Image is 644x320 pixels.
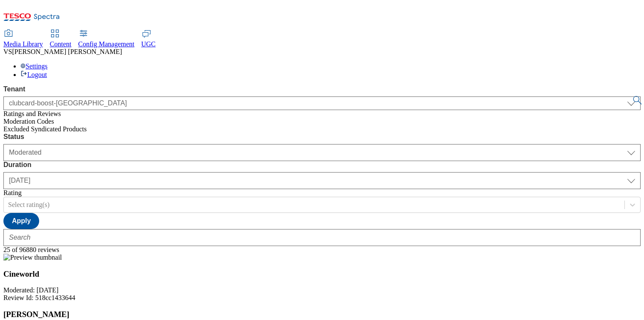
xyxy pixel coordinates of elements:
h3: Cineworld [3,269,641,279]
div: Review Id: 518cc1433644 [3,294,641,302]
span: Excluded Syndicated Products [3,125,87,133]
span: Media Library [3,40,43,48]
span: Content [50,40,72,48]
label: Duration [3,161,641,169]
span: [PERSON_NAME] [PERSON_NAME] [12,48,122,55]
a: Media Library [3,30,43,48]
a: UGC [141,30,156,48]
a: Content [50,30,72,48]
span: VS [3,48,12,55]
div: Moderated: [DATE] [3,286,641,294]
a: Settings [20,62,48,70]
span: UGC [141,40,156,48]
label: Rating [3,189,22,196]
label: Status [3,133,641,141]
div: 25 of 96880 reviews [3,246,641,254]
span: Config Management [78,40,135,48]
a: Config Management [78,30,135,48]
label: Tenant [3,85,641,93]
span: Ratings and Reviews [3,110,61,117]
span: Moderation Codes [3,118,54,125]
img: Preview thumbnail [3,254,62,261]
button: Apply [3,213,39,229]
h3: [PERSON_NAME] [3,310,641,319]
a: Logout [20,71,47,78]
input: Search [3,229,641,246]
